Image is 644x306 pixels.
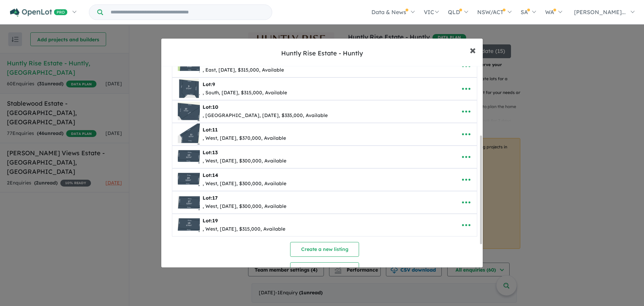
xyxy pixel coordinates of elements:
[212,195,218,201] span: 17
[203,218,218,224] b: Lot:
[203,104,218,110] b: Lot:
[203,157,286,165] div: , West, [DATE], $300,000, Available
[212,218,218,224] span: 19
[212,104,218,110] span: 10
[212,149,218,156] span: 13
[178,191,200,213] img: Huntly%20Rise%20Estate%20-%20Huntly%20-%20Lot%2017___1756256865.png
[203,195,218,201] b: Lot:
[203,180,286,188] div: , West, [DATE], $300,000, Available
[178,214,200,236] img: Huntly%20Rise%20Estate%20-%20Huntly%20-%20Lot%2019___1756100757.png
[178,123,200,145] img: Huntly%20Rise%20Estate%20-%20Huntly%20-%20Lot%2011___1756099325.png
[203,134,286,143] div: , West, [DATE], $370,000, Available
[203,225,285,233] div: , West, [DATE], $315,000, Available
[203,149,218,156] b: Lot:
[203,89,287,97] div: , South, [DATE], $315,000, Available
[281,49,363,58] div: Huntly Rise Estate - Huntly
[178,78,200,100] img: Huntly%20Rise%20Estate%20-%20Huntly%20-%20Lot%209___1756096563.png
[203,112,328,120] div: , [GEOGRAPHIC_DATA], [DATE], $335,000, Available
[10,8,68,17] img: Openlot PRO Logo White
[203,81,215,87] b: Lot:
[290,242,359,257] button: Create a new listing
[212,81,215,87] span: 9
[212,172,218,178] span: 14
[290,262,359,277] button: Re-order listings
[203,172,218,178] b: Lot:
[212,127,218,133] span: 11
[104,5,270,20] input: Try estate name, suburb, builder or developer
[574,9,626,15] span: [PERSON_NAME]...
[178,101,200,123] img: Huntly%20Rise%20Estate%20-%20Huntly%20-%20Lot%2010___1756096682.png
[178,169,200,191] img: Huntly%20Rise%20Estate%20-%20Huntly%20-%20Lot%2014___1756099924.png
[178,146,200,168] img: Huntly%20Rise%20Estate%20-%20Huntly%20-%20Lot%2013___1756099689.png
[203,202,286,211] div: , West, [DATE], $300,000, Available
[203,66,284,74] div: , East, [DATE], $315,000, Available
[203,127,218,133] b: Lot:
[470,42,476,57] span: ×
